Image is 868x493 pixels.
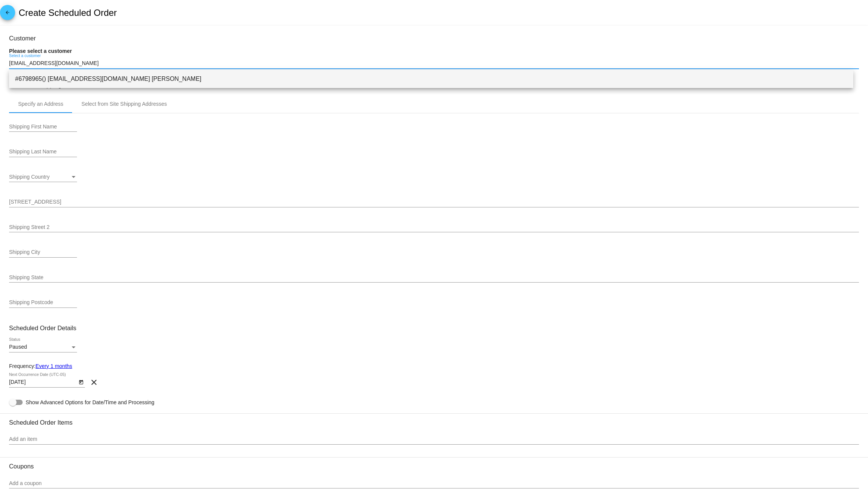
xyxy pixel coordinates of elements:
[9,149,77,155] input: Shipping Last Name
[89,378,98,387] mat-icon: clear
[35,363,72,369] a: Every 1 months
[9,174,49,180] span: Shipping Country
[77,378,85,386] button: Open calendar
[9,363,859,369] div: Frequency:
[9,300,77,306] input: Shipping Postcode
[18,8,117,18] h2: Create Scheduled Order
[15,70,847,88] span: #6798965() [EMAIL_ADDRESS][DOMAIN_NAME] [PERSON_NAME]
[9,481,859,487] input: Add a coupon
[9,325,859,332] h3: Scheduled Order Details
[82,101,167,107] div: Select from Site Shipping Addresses
[9,249,77,255] input: Shipping City
[9,379,77,385] input: Next Occurrence Date (UTC-05)
[9,457,859,470] h3: Coupons
[9,224,859,230] input: Shipping Street 2
[9,60,859,66] input: Select a customer
[9,124,77,130] input: Shipping First Name
[18,101,63,107] div: Specify an Address
[9,275,859,281] input: Shipping State
[9,344,27,350] span: Paused
[9,35,859,42] h3: Customer
[3,10,12,19] mat-icon: arrow_back
[9,174,77,180] mat-select: Shipping Country
[9,436,859,442] input: Add an item
[9,199,859,205] input: Shipping Street 1
[9,413,859,426] h3: Scheduled Order Items
[9,48,72,54] strong: Please select a customer
[9,344,77,350] mat-select: Status
[26,399,154,406] span: Show Advanced Options for Date/Time and Processing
